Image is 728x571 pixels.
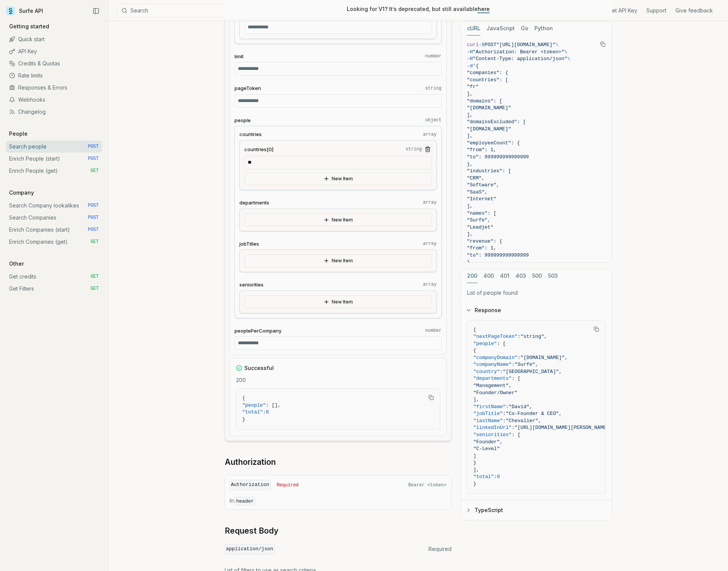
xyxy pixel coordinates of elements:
[230,480,271,490] code: Authorization
[512,362,515,367] span: :
[239,131,262,138] span: countries
[473,369,500,374] span: "country"
[608,7,637,14] a: Get API Key
[500,439,503,445] span: ,
[90,274,99,280] span: GET
[467,147,497,153] span: "from": 1,
[266,409,269,415] span: 0
[591,323,602,335] button: Copy Text
[503,369,559,374] span: "[GEOGRAPHIC_DATA]"
[473,474,494,480] span: "total"
[500,269,509,283] button: 401
[235,497,256,506] code: header
[467,119,526,125] span: "domainsExcluded": [
[6,165,102,177] a: Enrich People (get) GET
[473,376,512,381] span: "departments"
[236,364,440,372] div: Successful
[6,23,52,30] p: Getting started
[88,215,99,221] span: POST
[512,425,515,430] span: :
[473,383,509,388] span: "Management"
[497,42,556,48] span: "[URL][DOMAIN_NAME]"
[423,282,436,288] code: array
[467,84,479,90] span: "fr"
[473,334,518,339] span: "nextPageToken"
[6,236,102,248] a: Enrich Companies (get) GET
[234,117,251,124] span: people
[497,341,506,347] span: : [
[467,189,488,195] span: "SaaS",
[6,94,102,106] a: Webhooks
[467,238,503,244] span: "revenue": {
[534,22,553,36] button: Python
[515,269,526,283] button: 403
[6,82,102,94] a: Responses & Errors
[467,63,473,69] span: -d
[6,33,102,45] a: Quick start
[503,418,506,424] span: :
[467,203,473,209] span: ],
[242,409,263,415] span: "total"
[509,383,512,388] span: ,
[239,281,264,288] span: seniorities
[564,49,567,55] span: \
[467,224,494,230] span: "Leadjet"
[473,327,477,333] span: {
[90,239,99,245] span: GET
[467,91,473,97] span: ],
[559,369,562,374] span: ,
[467,42,479,48] span: curl
[244,172,432,185] button: New Item
[646,7,666,14] a: Support
[467,22,480,36] button: cURL
[473,411,503,416] span: "jobTitle"
[6,70,102,82] a: Rate limits
[486,22,515,36] button: JavaScript
[500,369,503,374] span: :
[6,200,102,212] a: Search Company lookalikes POST
[473,341,497,347] span: "people"
[473,397,480,402] span: ],
[473,418,503,424] span: "lastName"
[90,168,99,174] span: GET
[473,348,477,353] span: {
[266,402,281,408] span: : [],
[277,482,299,488] span: Required
[473,362,512,367] span: "companyName"
[467,98,503,104] span: "domains": [
[467,289,605,297] p: List of people found
[428,545,452,553] span: Required
[567,56,570,62] span: \
[473,460,477,466] span: }
[408,482,447,488] span: Bearer <token>
[473,49,564,55] span: "Authorization: Bearer <token>"
[242,416,245,422] span: }
[225,457,276,467] a: Authorization
[520,355,565,361] span: "[DOMAIN_NAME]"
[6,57,102,70] a: Credits & Quotas
[597,39,608,50] button: Copy Text
[473,56,567,62] span: "Content-Type: application/json"
[6,260,27,268] p: Other
[512,432,520,438] span: : [
[88,144,99,150] span: POST
[230,497,447,505] p: In:
[473,432,512,438] span: "seniorities"
[467,49,473,55] span: -H
[467,161,473,167] span: },
[347,5,490,13] p: Looking for V1? It’s deprecated, but still available
[6,212,102,224] a: Search Companies POST
[556,42,559,48] span: \
[473,446,500,452] span: "C-Level"
[548,269,558,283] button: 503
[425,328,441,334] code: number
[234,85,261,92] span: pageToken
[473,390,518,396] span: "Founder/Owner"
[521,22,528,36] button: Go
[497,474,500,480] span: 0
[503,411,506,416] span: :
[520,334,544,339] span: "string"
[467,77,508,83] span: "countries": [
[6,283,102,295] a: Get Filters GET
[473,453,477,459] span: ]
